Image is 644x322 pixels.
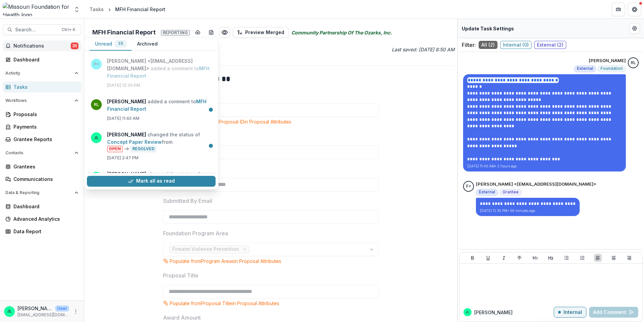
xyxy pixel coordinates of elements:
[13,83,76,90] div: Tasks
[15,27,58,33] span: Search...
[87,56,455,63] p: Due Date: [DATE]
[192,27,203,38] button: download-button
[594,254,602,262] button: Align Left
[107,98,212,113] p: added a comment to
[107,170,212,192] p: changed the status of from
[3,213,81,224] a: Advanced Analytics
[87,176,216,187] button: Mark all as read
[13,163,76,170] div: Grantees
[170,258,281,265] p: Populate from Program Areas in Proposal Attributes
[72,3,82,16] button: Open entity switcher
[7,309,12,314] div: Jessi LaRose
[163,197,212,205] p: Submitted By Email
[115,6,165,13] div: MFH Financial Report
[484,254,492,262] button: Underline
[474,309,513,316] p: [PERSON_NAME]
[589,307,638,318] button: Add Comment
[163,271,198,279] p: Proposal Title
[462,25,514,32] p: Update Task Settings
[3,41,81,51] button: Notifications35
[18,305,53,312] p: [PERSON_NAME]
[629,23,640,34] button: Edit Form Settings
[13,228,76,235] div: Data Report
[161,30,190,35] span: Reporting
[3,134,81,145] a: Grantee Reports
[479,190,495,194] span: External
[13,215,76,222] div: Advanced Analytics
[479,41,497,49] span: All ( 2 )
[3,81,81,92] a: Tasks
[610,254,618,262] button: Align Center
[3,95,81,106] button: Open Workflows
[206,27,217,38] button: download-word-button
[72,307,80,316] button: More
[625,254,633,262] button: Align Right
[87,4,168,14] nav: breadcrumb
[547,254,555,262] button: Heading 2
[71,43,78,49] span: 35
[577,66,593,71] span: External
[628,3,641,16] button: Get Help
[107,57,212,80] p: added a comment to
[465,311,470,314] div: Jessi LaRose
[3,54,81,65] a: Dashboard
[3,121,81,132] a: Payments
[466,184,471,189] div: Francine Pratt <fpratt@cpozarks.org>
[480,208,576,213] p: [DATE] 12:35 PM • 39 minutes ago
[92,29,190,36] h2: MFH Financial Report
[534,41,566,49] span: External ( 2 )
[563,310,582,315] p: Internal
[87,4,106,14] a: Tasks
[3,173,81,185] a: Communications
[3,3,69,16] img: Missouri Foundation for Health logo
[13,136,76,143] div: Grantee Reports
[13,123,76,130] div: Payments
[13,56,76,63] div: Dashboard
[3,147,81,158] button: Open Contacts
[3,187,81,198] button: Open Data & Reporting
[55,305,69,312] p: User
[612,3,625,16] button: Partners
[3,161,81,172] a: Grantees
[578,254,586,262] button: Ordered List
[554,307,586,318] button: Internal
[291,29,392,36] i: Community Partnership Of The Ozarks, Inc.
[469,254,477,262] button: Bold
[5,151,72,155] span: Contacts
[589,57,626,64] p: [PERSON_NAME]
[170,300,279,307] p: Populate from Proposal Title in Proposal Attributes
[13,111,76,118] div: Proposals
[515,254,523,262] button: Strike
[500,41,532,49] span: Internal ( 0 )
[118,41,123,46] span: 35
[3,201,81,212] a: Dashboard
[13,176,76,183] div: Communications
[272,46,455,53] p: Last saved: [DATE] 8:50 AM
[476,181,597,188] p: [PERSON_NAME] <[EMAIL_ADDRESS][DOMAIN_NAME]>
[500,254,508,262] button: Italicize
[631,61,636,65] div: Rebekah Lerch
[170,118,291,125] p: Populate from Internal Proposal ID in Proposal Attributes
[107,131,212,152] p: changed the status of from
[3,68,81,79] button: Open Activity
[107,99,206,112] a: MFH Financial Report
[163,229,228,237] p: Foundation Program Area
[503,190,519,194] span: Grantee
[5,190,72,195] span: Data & Reporting
[233,27,289,38] button: Preview Merged
[18,312,69,318] p: [EMAIL_ADDRESS][DOMAIN_NAME]
[5,98,72,103] span: Workflows
[462,41,476,49] p: Filter:
[3,24,81,35] button: Search...
[90,6,104,13] div: Tasks
[5,71,72,76] span: Activity
[3,109,81,120] a: Proposals
[163,314,201,322] p: Award Amount
[13,43,71,49] span: Notifications
[90,37,132,51] button: Unread
[531,254,539,262] button: Heading 1
[132,37,163,51] button: Archived
[60,26,77,33] div: Ctrl + K
[107,65,210,79] a: MFH Financial Report
[107,139,162,145] a: Concept Paper Review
